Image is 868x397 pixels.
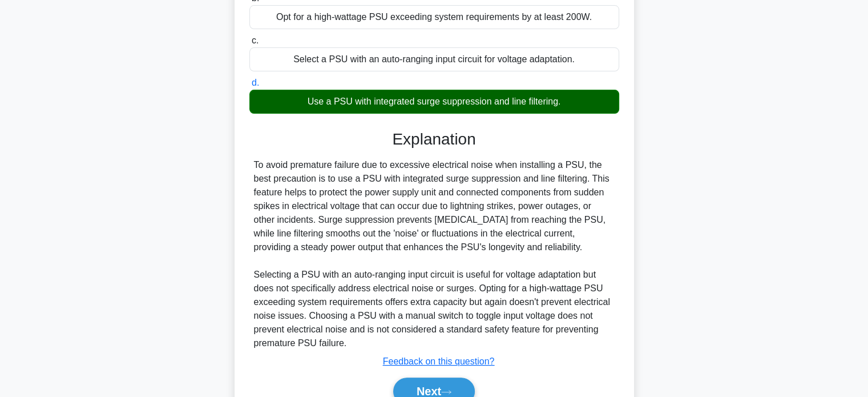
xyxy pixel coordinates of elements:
h3: Explanation [256,130,612,149]
span: c. [252,35,259,45]
div: Select a PSU with an auto-ranging input circuit for voltage adaptation. [249,47,619,71]
div: To avoid premature failure due to excessive electrical noise when installing a PSU, the best prec... [254,158,615,350]
a: Feedback on this question? [383,356,495,366]
div: Opt for a high-wattage PSU exceeding system requirements by at least 200W. [249,5,619,29]
div: Use a PSU with integrated surge suppression and line filtering. [249,90,619,114]
span: d. [252,78,259,87]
